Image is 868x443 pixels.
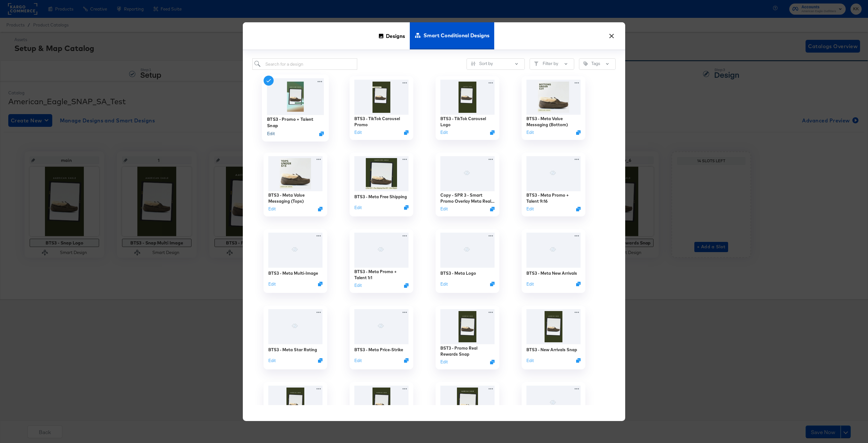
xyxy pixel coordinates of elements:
img: l7Ccmpy4UIufLhY94rgdNA.jpg [268,386,322,421]
svg: Duplicate [318,282,322,286]
svg: Duplicate [576,358,581,363]
div: BTS3 - Meta New Arrivals [526,270,577,276]
button: Edit [440,129,448,135]
div: BTS3 - New Arrivals Snap [526,347,577,353]
div: BTS3 - Promo + Talent Snap [267,116,324,128]
svg: Duplicate [490,130,495,135]
svg: Duplicate [576,282,581,286]
div: Copy - SPR 3 - Smart Promo Overlay Meta Real RewardsEditDuplicate [436,153,499,216]
button: × [606,29,617,40]
svg: Duplicate [404,283,409,288]
svg: Duplicate [576,207,581,211]
div: BTS3 - Meta Value Messaging (Bottom)EditDuplicate [522,76,585,140]
div: BTS3 - Meta Free ShippingEditDuplicate [350,153,413,216]
div: BTS3 - Meta Logo [440,270,476,276]
div: BTS3 - Meta LogoEditDuplicate [436,229,499,293]
svg: Duplicate [318,358,322,363]
div: BTS3 - Meta Free Shipping [354,194,407,200]
button: Edit [354,205,362,211]
div: BTS3 - Meta Value Messaging (Tops)EditDuplicate [264,153,327,216]
div: BTS3 - Meta Multi-ImageEditDuplicate [264,229,327,293]
svg: Duplicate [404,130,409,135]
svg: Duplicate [404,205,409,210]
div: BTS3 - Meta New ArrivalsEditDuplicate [522,229,585,293]
img: qgsT9gxLo6b5X7miMDgNQg.jpg [440,80,495,115]
button: Edit [526,129,534,135]
img: LE2ytxvrkC6mz-NlSNQv5A.jpg [526,80,581,115]
button: Edit [268,206,276,212]
button: FilterFilter by [530,58,574,70]
svg: Duplicate [490,282,495,286]
img: 0kbdgc_t3qvb5kneCrTREA.jpg [440,386,495,421]
svg: Duplicate [576,130,581,135]
svg: Duplicate [319,131,324,136]
button: Edit [440,359,448,365]
button: Duplicate [318,207,322,211]
div: BTS3 - Meta Price-StrikeEditDuplicate [350,306,413,369]
input: Search for a design [252,58,357,70]
div: BTS3 - TikTok Carousel Promo [354,116,409,127]
img: l7Ccmpy4UIufLhY94rgdNA.jpg [440,309,495,344]
span: Designs [386,22,405,50]
button: Edit [440,206,448,212]
div: BTS3 - Meta Promo + Talent 1:1 [354,269,409,280]
button: Edit [268,358,276,364]
span: Smart Conditional Designs [423,21,489,49]
button: Edit [526,206,534,212]
button: Edit [354,282,362,288]
div: BTS3 - TikTok Carousel LogoEditDuplicate [436,76,499,140]
img: cqk2Dhq5RHxX1Lum9CwRHg.jpg [268,156,322,191]
div: BTS3 - Meta Value Messaging (Bottom) [526,116,581,127]
button: Edit [440,281,448,287]
div: BTS3 - Meta Star RatingEditDuplicate [264,306,327,369]
svg: Duplicate [490,207,495,211]
button: Edit [268,281,276,287]
div: BTS3 - TikTok Carousel PromoEditDuplicate [350,76,413,140]
div: BTS3 - Meta Promo + Talent 1:1EditDuplicate [350,229,413,293]
div: BST3 - Promo Real Rewards SnapEditDuplicate [436,306,499,369]
div: BTS3 - Meta Star Rating [268,347,317,353]
svg: Filter [534,62,539,66]
div: BTS3 - Meta Multi-Image [268,270,318,276]
img: l7Ccmpy4UIufLhY94rgdNA.jpg [354,386,409,421]
div: BTS3 - Meta Promo + Talent 9:16 [526,192,581,204]
svg: Duplicate [404,358,409,363]
button: Edit [354,129,362,135]
img: HXh4P0NoCjoHmR83aRHIlw.jpg [354,156,409,191]
button: TagTags [579,58,616,70]
img: kApSKi7LKfvMVMpG9_x8JA.jpg [354,80,409,115]
div: BTS3 - Promo + Talent SnapEditDuplicate [262,75,329,142]
div: BTS3 - Meta Value Messaging (Tops) [268,192,322,204]
button: Edit [267,131,275,137]
div: BTS3 - Meta Price-Strike [354,347,403,353]
button: Edit [526,358,534,364]
svg: Sliders [471,62,475,66]
div: BTS3 - TikTok Carousel Logo [440,116,495,127]
button: SlidersSort by [467,58,525,70]
svg: Tag [583,62,588,66]
div: Copy - SPR 3 - Smart Promo Overlay Meta Real Rewards [440,192,495,204]
img: l7Ccmpy4UIufLhY94rgdNA.jpg [526,309,581,344]
button: Edit [354,358,362,364]
div: BST3 - Promo Real Rewards Snap [440,345,495,357]
button: Edit [526,281,534,287]
img: MUVph-UKdsvA7AbcLVJZzg.jpg [267,78,324,115]
svg: Duplicate [490,360,495,364]
div: BTS3 - New Arrivals SnapEditDuplicate [522,306,585,369]
div: BTS3 - Meta Promo + Talent 9:16EditDuplicate [522,153,585,216]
